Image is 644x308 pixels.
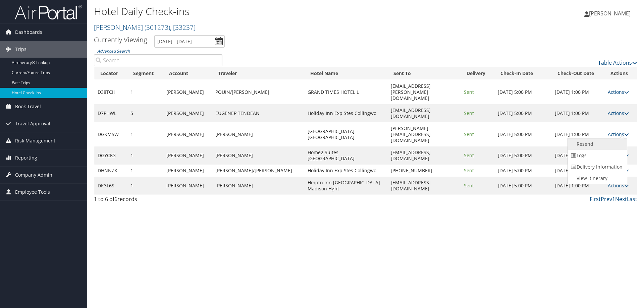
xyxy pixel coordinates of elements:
[464,131,474,137] span: Sent
[615,195,627,203] a: Next
[212,104,304,122] td: EUGENEP TENDEAN
[608,89,629,95] a: Actions
[464,167,474,174] span: Sent
[612,195,615,203] a: 1
[589,10,631,17] span: [PERSON_NAME]
[212,146,304,165] td: [PERSON_NAME]
[494,177,551,195] td: [DATE] 5:00 PM
[494,80,551,104] td: [DATE] 5:00 PM
[387,122,460,146] td: [PERSON_NAME][EMAIL_ADDRESS][DOMAIN_NAME]
[608,110,629,116] a: Actions
[15,4,82,20] img: airportal-logo.png
[304,122,387,146] td: [GEOGRAPHIC_DATA] [GEOGRAPHIC_DATA]
[551,122,604,146] td: [DATE] 1:00 PM
[163,104,212,122] td: [PERSON_NAME]
[551,177,604,195] td: [DATE] 1:00 PM
[114,195,117,203] span: 6
[464,89,474,95] span: Sent
[551,104,604,122] td: [DATE] 1:00 PM
[568,138,625,150] a: Resend
[608,182,629,189] a: Actions
[94,104,127,122] td: D7PHWL
[494,67,551,80] th: Check-In Date: activate to sort column ascending
[94,54,222,66] input: Advanced Search
[387,67,460,80] th: Sent To: activate to sort column ascending
[494,122,551,146] td: [DATE] 5:00 PM
[94,67,127,80] th: Locator: activate to sort column ascending
[598,59,637,66] a: Table Actions
[97,48,130,54] a: Advanced Search
[601,195,612,203] a: Prev
[387,165,460,177] td: [PHONE_NUMBER]
[170,23,196,32] span: , [ 33237 ]
[94,195,222,206] div: 1 to 6 of records
[15,184,50,200] span: Employee Tools
[163,122,212,146] td: [PERSON_NAME]
[94,122,127,146] td: DGKM5W
[212,177,304,195] td: [PERSON_NAME]
[387,146,460,165] td: [EMAIL_ADDRESS][DOMAIN_NAME]
[464,110,474,116] span: Sent
[127,165,163,177] td: 1
[494,146,551,165] td: [DATE] 5:00 PM
[627,195,637,203] a: Last
[568,173,625,184] a: View Itinerary
[608,131,629,137] a: Actions
[590,195,601,203] a: First
[494,104,551,122] td: [DATE] 5:00 PM
[304,146,387,165] td: Home2 Suites [GEOGRAPHIC_DATA]
[127,67,163,80] th: Segment: activate to sort column ascending
[551,165,604,177] td: [DATE] 1:00 PM
[163,165,212,177] td: [PERSON_NAME]
[604,67,637,80] th: Actions
[304,165,387,177] td: Holiday Inn Exp Stes Collingwo
[568,150,625,161] a: Logs
[551,67,604,80] th: Check-Out Date: activate to sort column ascending
[127,146,163,165] td: 1
[15,24,42,41] span: Dashboards
[212,165,304,177] td: [PERSON_NAME]/[PERSON_NAME]
[15,98,41,115] span: Book Travel
[154,35,225,48] input: [DATE] - [DATE]
[387,104,460,122] td: [EMAIL_ADDRESS][DOMAIN_NAME]
[304,177,387,195] td: Hmptn Inn [GEOGRAPHIC_DATA] Madison Hght
[551,146,604,165] td: [DATE] 1:00 PM
[464,182,474,189] span: Sent
[163,80,212,104] td: [PERSON_NAME]
[461,67,495,80] th: Delivery: activate to sort column ascending
[163,177,212,195] td: [PERSON_NAME]
[145,23,170,32] span: ( 301273 )
[212,80,304,104] td: POUIN/[PERSON_NAME]
[163,146,212,165] td: [PERSON_NAME]
[387,177,460,195] td: [EMAIL_ADDRESS][DOMAIN_NAME]
[212,122,304,146] td: [PERSON_NAME]
[163,67,212,80] th: Account: activate to sort column ascending
[464,152,474,159] span: Sent
[15,41,26,58] span: Trips
[127,80,163,104] td: 1
[94,177,127,195] td: DK3L6S
[94,165,127,177] td: DHNNZX
[127,177,163,195] td: 1
[94,80,127,104] td: D38TCH
[15,167,52,183] span: Company Admin
[212,67,304,80] th: Traveler: activate to sort column ascending
[94,4,456,18] h1: Hotel Daily Check-ins
[127,122,163,146] td: 1
[584,3,637,23] a: [PERSON_NAME]
[15,132,55,149] span: Risk Management
[94,23,196,32] a: [PERSON_NAME]
[494,165,551,177] td: [DATE] 5:00 PM
[15,149,37,166] span: Reporting
[551,80,604,104] td: [DATE] 1:00 PM
[304,104,387,122] td: Holiday Inn Exp Stes Collingwo
[387,80,460,104] td: [EMAIL_ADDRESS][PERSON_NAME][DOMAIN_NAME]
[568,161,625,173] a: Delivery Information
[304,67,387,80] th: Hotel Name: activate to sort column ascending
[15,115,50,132] span: Travel Approval
[94,35,147,44] h3: Currently Viewing
[127,104,163,122] td: 5
[94,146,127,165] td: DGYCK3
[304,80,387,104] td: GRAND TIMES HOTEL L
